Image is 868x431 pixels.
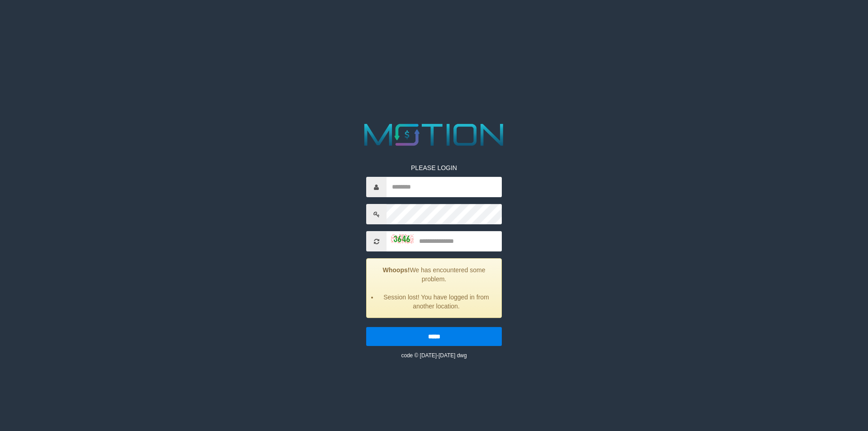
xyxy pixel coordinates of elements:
[378,293,495,311] li: Session lost! You have logged in from another location.
[391,234,414,243] img: captcha
[401,352,467,359] small: code © [DATE]-[DATE] dwg
[366,258,502,318] div: We has encountered some problem.
[366,163,502,172] p: PLEASE LOGIN
[358,120,510,150] img: MOTION_logo.png
[383,266,410,274] strong: Whoops!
